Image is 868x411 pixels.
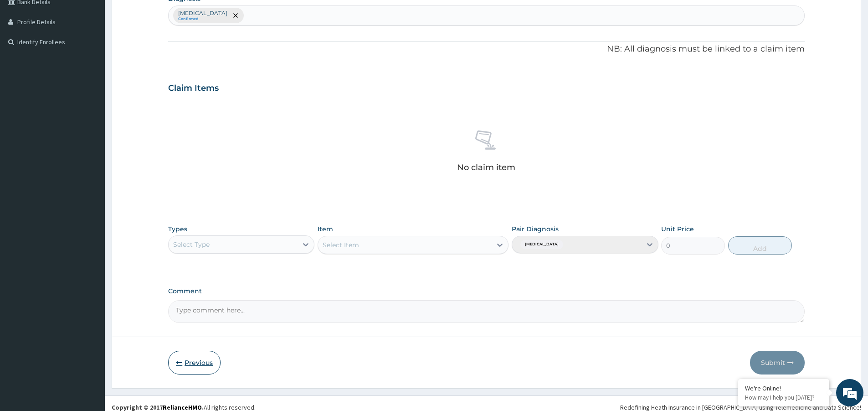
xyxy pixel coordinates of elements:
[5,249,174,281] textarea: Type your message and hit 'Enter'
[318,224,333,234] label: Item
[661,224,694,234] label: Unit Price
[168,287,805,295] label: Comment
[168,351,221,375] button: Previous
[47,51,153,63] div: Chat with us now
[745,384,822,392] div: We're Online!
[512,224,559,234] label: Pair Diagnosis
[53,115,126,207] span: We're online!
[149,5,171,26] div: Minimize live chat window
[457,163,515,172] p: No claim item
[173,240,210,249] div: Select Type
[168,43,805,55] p: NB: All diagnosis must be linked to a claim item
[745,394,822,401] p: How may I help you today?
[168,83,219,94] h3: Claim Items
[728,236,792,255] button: Add
[17,46,37,68] img: d_794563401_company_1708531726252_794563401
[168,225,187,233] label: Types
[750,351,805,375] button: Submit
